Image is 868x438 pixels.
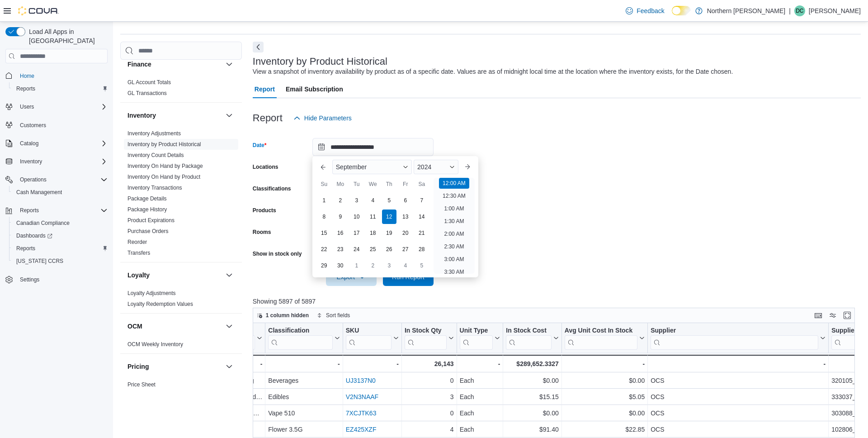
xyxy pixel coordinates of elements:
div: 3 [405,392,454,403]
p: Showing 5897 of 5897 [253,297,861,306]
button: Finance [127,60,222,69]
h3: Report [253,113,283,124]
div: day-2 [333,193,348,208]
p: Northern [PERSON_NAME] [707,5,786,16]
div: Mo [333,177,348,191]
a: Reports [13,83,39,94]
h3: Inventory [127,111,156,120]
button: Loyalty [224,270,235,281]
a: Loyalty Redemption Values [127,301,193,307]
a: Inventory by Product Historical [127,141,201,148]
span: Email Subscription [286,80,343,98]
span: Cash Management [13,187,108,198]
li: 1:00 AM [440,203,467,214]
span: Inventory On Hand by Package [127,162,203,170]
li: 1:30 AM [440,216,467,227]
span: Package Details [127,195,167,202]
span: Reports [16,205,108,216]
a: V2N3NAAF [346,394,378,401]
button: 1 column hidden [253,310,312,321]
div: day-1 [317,193,331,208]
div: Pricing [120,379,242,394]
button: Reports [9,82,111,95]
span: Settings [20,276,39,283]
a: Package Details [127,195,167,202]
button: Catalog [16,138,42,149]
label: Date [253,142,267,149]
button: Finance [224,59,235,70]
span: Inventory [16,156,108,167]
span: DC [796,5,803,16]
span: Customers [16,119,108,131]
p: [PERSON_NAME] [809,5,861,16]
h3: OCM [127,322,142,331]
div: day-13 [398,209,413,224]
div: $0.00 [506,408,558,419]
div: OCS [651,408,826,419]
span: Sort fields [326,312,350,319]
a: Inventory Transactions [127,185,182,191]
div: day-12 [382,209,396,224]
div: Fr [398,177,413,191]
div: day-18 [366,226,380,240]
div: day-11 [366,209,380,224]
div: David Cote [794,5,805,16]
a: Dashboards [9,229,111,242]
button: Display options [827,310,838,321]
div: day-3 [349,193,364,208]
label: Classifications [253,185,291,192]
div: day-19 [382,226,396,240]
button: Supplier [651,327,826,350]
span: Package History [127,206,167,213]
div: day-24 [349,242,364,257]
div: Beverages [268,376,340,386]
button: Users [16,101,38,112]
a: Canadian Compliance [13,218,73,229]
h3: Finance [127,60,151,69]
div: day-9 [333,209,348,224]
span: Home [20,72,34,80]
div: day-25 [366,242,380,257]
button: Settings [2,273,111,286]
li: 2:00 AM [440,229,467,239]
span: GL Account Totals [127,79,171,86]
div: View a snapshot of inventory availability by product as of a specific date. Values are as of midn... [253,67,733,76]
div: Button. Open the month selector. September is currently selected. [332,160,412,174]
div: - [651,358,826,369]
a: Customers [16,120,50,131]
button: Enter fullscreen [842,310,853,321]
div: day-29 [317,258,331,273]
label: Products [253,207,276,214]
label: Rooms [253,229,271,236]
a: Cash Management [13,187,66,198]
span: Inventory Count Details [127,152,184,159]
div: Product [87,327,255,350]
a: Purchase Orders [127,228,169,234]
span: 1 column hidden [266,312,309,319]
span: Catalog [16,138,108,149]
div: day-23 [333,242,348,257]
a: Inventory On Hand by Package [127,163,203,169]
li: 12:30 AM [439,190,469,201]
div: OCS [651,376,826,386]
div: $0.00 [565,408,645,419]
span: Dashboards [13,230,108,241]
span: Reorder [127,238,147,246]
a: Dashboards [13,230,56,241]
span: September [336,163,367,171]
button: Previous Month [316,160,330,174]
button: Customers [2,119,111,132]
span: Dashboards [16,232,52,239]
button: OCM [224,321,235,332]
li: 3:00 AM [440,254,467,265]
label: Show in stock only [253,250,302,257]
div: In Stock Cost [506,327,551,335]
button: Unit Type [459,327,500,350]
div: 0 [405,408,454,419]
span: Inventory by Product Historical [127,141,201,148]
div: day-21 [415,226,429,240]
span: GL Transactions [127,90,167,97]
span: Reports [16,85,35,92]
span: Product Expirations [127,217,175,224]
div: Classification [268,327,332,350]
